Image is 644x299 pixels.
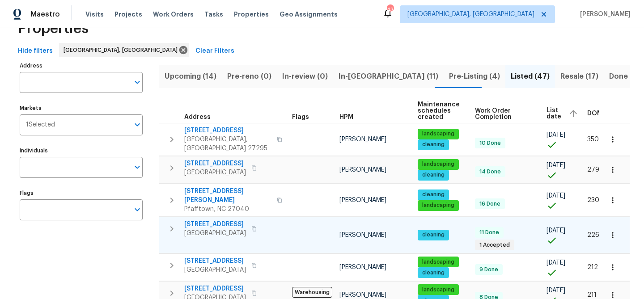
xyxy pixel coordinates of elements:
[184,168,246,177] span: [GEOGRAPHIC_DATA]
[184,265,246,274] span: [GEOGRAPHIC_DATA]
[587,232,599,238] span: 226
[476,200,504,208] span: 16 Done
[339,167,386,173] span: [PERSON_NAME]
[280,10,338,19] span: Geo Assignments
[476,139,504,147] span: 10 Done
[547,227,565,234] span: [DATE]
[419,171,448,179] span: cleaning
[587,136,599,143] span: 350
[131,118,144,131] button: Open
[418,101,460,120] span: Maintenance schedules created
[184,220,246,229] span: [STREET_ADDRESS]
[165,70,216,83] span: Upcoming (14)
[184,284,246,293] span: [STREET_ADDRESS]
[560,70,598,83] span: Resale (17)
[419,231,448,239] span: cleaning
[20,148,143,153] label: Individuals
[339,136,386,143] span: [PERSON_NAME]
[18,24,89,33] span: Properties
[227,70,271,83] span: Pre-reno (0)
[153,10,194,19] span: Work Orders
[131,203,144,216] button: Open
[511,70,550,83] span: Listed (47)
[587,110,602,117] span: DOM
[20,105,143,111] label: Markets
[131,76,144,88] button: Open
[419,130,458,138] span: landscaping
[234,10,269,19] span: Properties
[547,260,565,266] span: [DATE]
[184,257,246,265] span: [STREET_ADDRESS]
[30,10,60,19] span: Maestro
[20,190,143,196] label: Flags
[20,63,143,68] label: Address
[407,10,534,19] span: [GEOGRAPHIC_DATA], [GEOGRAPHIC_DATA]
[475,108,531,120] span: Work Order Completion
[114,10,142,19] span: Projects
[419,191,448,198] span: cleaning
[587,292,597,298] span: 211
[184,135,271,153] span: [GEOGRAPHIC_DATA], [GEOGRAPHIC_DATA] 27295
[282,70,328,83] span: In-review (0)
[14,43,56,59] button: Hide filters
[547,132,565,138] span: [DATE]
[339,114,353,120] span: HPM
[476,266,502,274] span: 9 Done
[184,114,211,120] span: Address
[339,70,438,83] span: In-[GEOGRAPHIC_DATA] (11)
[204,11,223,17] span: Tasks
[184,159,246,168] span: [STREET_ADDRESS]
[576,10,631,19] span: [PERSON_NAME]
[184,229,246,238] span: [GEOGRAPHIC_DATA]
[587,167,599,173] span: 279
[339,232,386,238] span: [PERSON_NAME]
[419,269,448,277] span: cleaning
[476,229,503,236] span: 11 Done
[18,46,53,57] span: Hide filters
[184,126,271,135] span: [STREET_ADDRESS]
[419,202,458,209] span: landscaping
[587,264,598,270] span: 212
[184,205,271,214] span: Pfafftown, NC 27040
[59,43,189,57] div: [GEOGRAPHIC_DATA], [GEOGRAPHIC_DATA]
[192,43,238,59] button: Clear Filters
[85,10,104,19] span: Visits
[476,241,513,249] span: 1 Accepted
[292,287,332,298] span: Warehousing
[64,46,181,55] span: [GEOGRAPHIC_DATA], [GEOGRAPHIC_DATA]
[547,287,565,294] span: [DATE]
[195,46,234,57] span: Clear Filters
[131,161,144,173] button: Open
[292,114,309,120] span: Flags
[184,187,271,205] span: [STREET_ADDRESS][PERSON_NAME]
[587,197,599,203] span: 230
[476,168,504,176] span: 14 Done
[387,5,393,14] div: 43
[419,141,448,148] span: cleaning
[419,160,458,168] span: landscaping
[449,70,500,83] span: Pre-Listing (4)
[339,292,386,298] span: [PERSON_NAME]
[339,264,386,270] span: [PERSON_NAME]
[339,197,386,203] span: [PERSON_NAME]
[419,286,458,294] span: landscaping
[26,121,55,129] span: 1 Selected
[547,107,561,120] span: List date
[547,162,565,168] span: [DATE]
[547,193,565,199] span: [DATE]
[419,258,458,266] span: landscaping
